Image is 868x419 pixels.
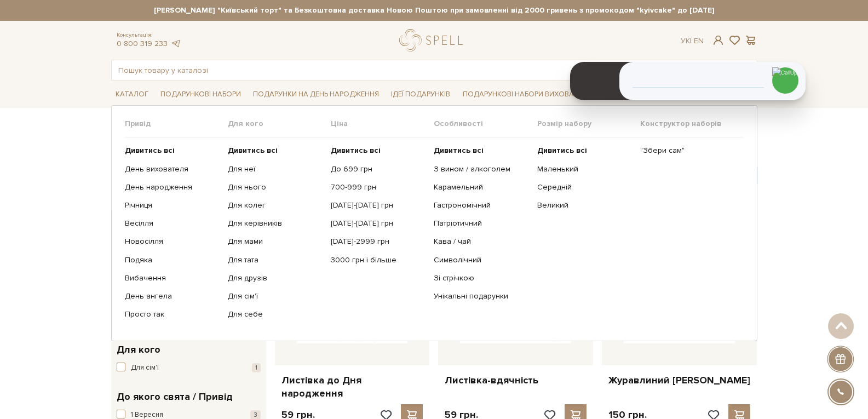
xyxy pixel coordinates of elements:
a: [DATE]-2999 грн [331,237,426,246]
a: Великий [537,200,632,210]
span: Для кого [228,119,331,129]
span: Привід [125,119,228,129]
a: Для себе [228,309,323,319]
div: Каталог [111,105,757,341]
button: Для сім'ї 1 [117,363,261,374]
a: Гастрономічний [434,200,528,210]
b: Дивитись всі [331,146,381,155]
b: Дивитись всі [537,146,587,155]
a: Для тата [228,255,323,265]
a: [DATE]-[DATE] грн [331,200,426,210]
a: Для неї [228,164,323,174]
b: Дивитись всі [228,146,278,155]
a: Подяка [125,255,220,265]
a: 0 800 319 233 [117,39,168,48]
span: | [690,36,692,45]
a: До 699 грн [331,164,426,174]
a: 700-999 грн [331,182,426,192]
a: Символічний [434,255,528,265]
span: Ціна [331,119,434,129]
a: Для керівників [228,219,323,228]
a: [DATE]-[DATE] грн [331,219,426,228]
a: 3000 грн і більше [331,255,426,265]
a: Весілля [125,219,220,228]
button: Пошук товару у каталозі [732,60,757,80]
span: 1 [252,363,261,372]
a: Для друзів [228,273,323,283]
a: Кава / чай [434,237,528,246]
span: Розмір набору [537,119,640,129]
a: День вихователя [125,164,220,174]
span: Конструктор наборів [640,119,743,129]
a: telegram [170,39,181,48]
a: Дивитись всі [537,146,632,156]
a: Середній [537,182,632,192]
a: Дивитись всі [331,146,426,156]
a: Подарунки на День народження [249,86,383,103]
a: Унікальні подарунки [434,291,528,301]
a: Каталог [111,86,153,103]
a: "Збери сам" [640,146,735,156]
div: Ук [681,36,704,46]
b: Дивитись всі [434,146,484,155]
a: Для мами [228,237,323,246]
a: Патріотичний [434,219,528,228]
a: Маленький [537,164,632,174]
a: День народження [125,182,220,192]
a: Новосілля [125,237,220,246]
a: Дивитись всі [125,146,220,156]
a: З вином / алкоголем [434,164,528,174]
span: Для сім'ї [131,363,159,374]
span: Особливості [434,119,537,129]
a: Ідеї подарунків [387,86,455,103]
a: Листівка до Дня народження [281,374,423,400]
a: Зі стрічкою [434,273,528,283]
a: Дивитись всі [228,146,323,156]
a: Листівка-вдячність [445,374,587,387]
a: Для нього [228,182,323,192]
a: En [694,36,704,45]
a: Просто так [125,309,220,319]
a: Журавлиний [PERSON_NAME] [608,374,750,387]
a: Для сім'ї [228,291,323,301]
strong: [PERSON_NAME] "Київський торт" та Безкоштовна доставка Новою Поштою при замовленні від 2000 гриве... [111,5,757,15]
span: Для кого [117,342,160,357]
a: logo [399,29,468,51]
a: Для колег [228,200,323,210]
a: Дивитись всі [434,146,528,156]
b: Дивитись всі [125,146,175,155]
a: День ангела [125,291,220,301]
a: Подарункові набори вихователю [458,85,599,104]
a: Річниця [125,200,220,210]
input: Пошук товару у каталозі [112,60,732,80]
a: Подарункові набори [156,86,245,103]
span: До якого свята / Привід [117,389,233,404]
a: Карамельний [434,182,528,192]
a: Вибачення [125,273,220,283]
span: Консультація: [117,32,181,39]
